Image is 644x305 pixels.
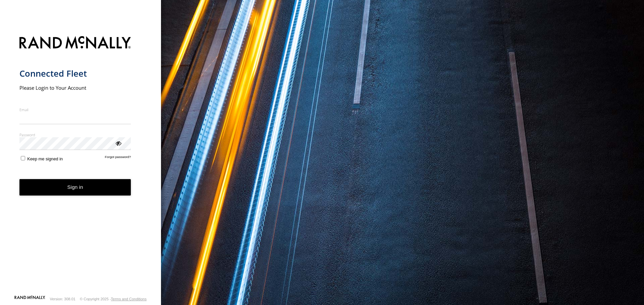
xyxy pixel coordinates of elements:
button: Sign in [19,179,131,196]
div: © Copyright 2025 - [80,297,147,301]
label: Email [19,107,131,112]
a: Terms and Conditions [111,297,147,301]
h1: Connected Fleet [19,68,131,79]
img: Rand McNally [19,35,131,52]
form: main [19,32,142,295]
a: Forgot password? [105,155,131,161]
h2: Please Login to Your Account [19,84,131,91]
span: Keep me signed in [27,156,63,161]
input: Keep me signed in [21,156,25,160]
div: Version: 308.01 [50,297,75,301]
label: Password [19,132,131,137]
div: ViewPassword [115,140,121,146]
a: Visit our Website [14,296,45,302]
